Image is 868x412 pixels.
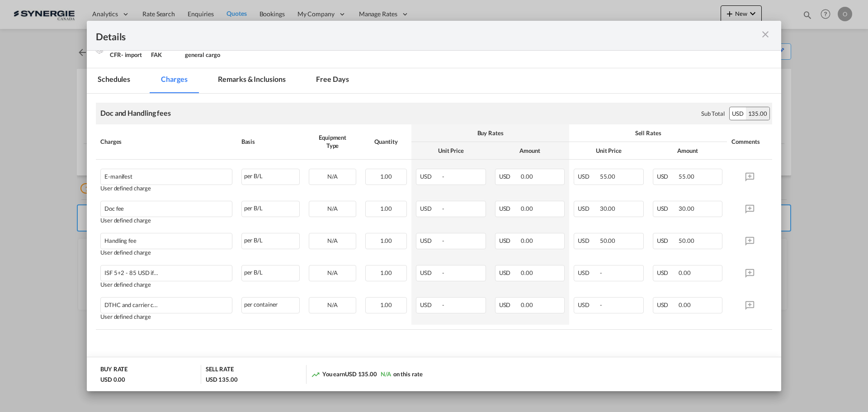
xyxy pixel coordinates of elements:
md-tab-item: Free days [305,68,359,93]
th: Amount [648,142,727,160]
span: 1.00 [380,173,392,180]
div: FAK [151,51,176,59]
span: 0.00 [679,269,691,276]
md-tab-item: Schedules [87,68,141,93]
md-tab-item: Charges [150,68,198,93]
span: 0.00 [521,237,533,244]
div: USD [730,107,746,120]
span: N/A [327,301,338,308]
span: 1.00 [380,205,392,212]
body: Editor, editor6 [9,9,666,19]
span: 55.00 [679,173,694,180]
span: USD [420,205,441,212]
md-tab-item: Remarks & Inclusions [207,68,296,93]
span: 0.00 [679,301,691,308]
span: USD [499,173,520,180]
span: USD [578,301,599,308]
span: 1.00 [380,269,392,276]
div: per B/L [241,233,300,249]
div: CFR [110,51,142,59]
span: USD [420,269,441,276]
span: N/A [327,237,338,244]
md-icon: icon-close m-3 fg-AAA8AD cursor [760,29,771,40]
span: 0.00 [521,205,533,212]
span: USD [657,173,678,180]
span: USD [657,205,678,212]
span: USD [420,301,441,308]
span: USD [578,269,599,276]
div: Equipment Type [309,133,356,150]
div: SELL RATE [206,365,234,375]
span: USD [578,237,599,244]
span: USD [420,173,441,180]
div: User defined charge [100,281,232,288]
div: Buy Rates [416,129,565,137]
th: Unit Price [411,142,491,160]
span: 1.00 [380,237,392,244]
span: N/A [381,370,391,378]
span: - [600,301,602,308]
span: USD [578,205,599,212]
div: You earn on this rate [311,370,423,379]
span: 0.00 [521,269,533,276]
div: per container [241,297,300,313]
div: Quantity [365,137,407,146]
span: USD [499,301,520,308]
md-icon: icon-trending-up [311,370,320,379]
div: Charges [100,137,232,146]
md-dialog: Port of Loading ... [87,21,781,392]
span: USD [420,237,441,244]
span: 30.00 [600,205,616,212]
th: Comments [727,124,772,160]
span: USD [499,269,520,276]
div: User defined charge [100,217,232,224]
div: per B/L [241,169,300,185]
div: User defined charge [100,313,232,320]
span: USD [499,205,520,212]
span: 50.00 [679,237,694,244]
div: E-manifest [104,169,197,180]
body: Editor, editor4 [9,9,666,19]
span: N/A [327,269,338,276]
div: 135.00 [746,107,769,120]
span: USD 135.00 [345,370,377,378]
div: USD 0.00 [100,375,125,384]
span: general cargo [185,51,220,58]
span: USD [578,173,599,180]
div: Doc and Handling fees [100,108,171,118]
th: Unit Price [569,142,648,160]
div: Sell Rates [574,129,722,137]
span: 0.00 [521,301,533,308]
div: Doc fee [104,201,197,212]
div: ISF 5+2 - 85 USD if applicable [104,265,197,276]
div: per B/L [241,201,300,217]
span: - [442,173,444,180]
div: USD 135.00 [206,375,238,384]
span: - [442,269,444,276]
div: Handling fee [104,233,197,244]
span: 0.00 [521,173,533,180]
span: 50.00 [600,237,616,244]
div: Basis [241,137,300,146]
body: Editor, editor5 [9,9,666,19]
div: Details [96,30,704,41]
span: N/A [327,205,338,212]
md-pagination-wrapper: Use the left and right arrow keys to navigate between tabs [87,68,369,93]
div: User defined charge [100,185,232,192]
div: User defined charge [100,249,232,256]
div: per B/L [241,265,300,281]
span: 30.00 [679,205,694,212]
div: DTHC and carrier charges at cost plus disbursement 3pct min 25usd [104,298,197,308]
div: BUY RATE [100,365,127,375]
th: Amount [491,142,570,160]
span: - [442,205,444,212]
span: USD [499,237,520,244]
span: 1.00 [380,301,392,308]
span: USD [657,237,678,244]
span: 55.00 [600,173,616,180]
div: Sub Total [701,109,725,118]
span: N/A [327,173,338,180]
div: - import [121,51,142,59]
span: - [442,237,444,244]
span: - [442,301,444,308]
